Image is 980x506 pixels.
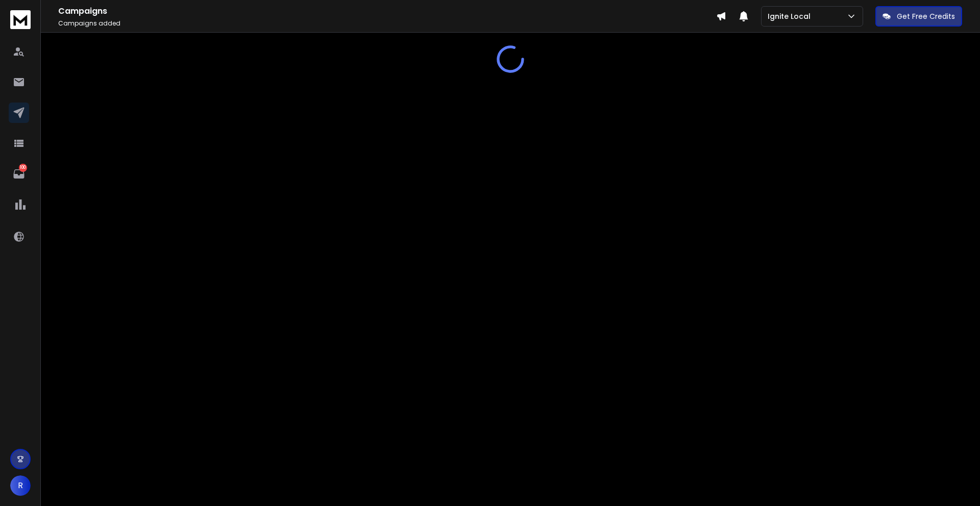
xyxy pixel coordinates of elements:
button: Get Free Credits [875,6,962,27]
button: R [10,475,31,496]
p: 100 [19,164,27,172]
h1: Campaigns [58,5,716,17]
a: 100 [9,164,29,184]
p: Campaigns added [58,19,716,28]
p: Get Free Credits [897,11,955,21]
p: Ignite Local [768,11,815,21]
img: logo [10,10,31,29]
